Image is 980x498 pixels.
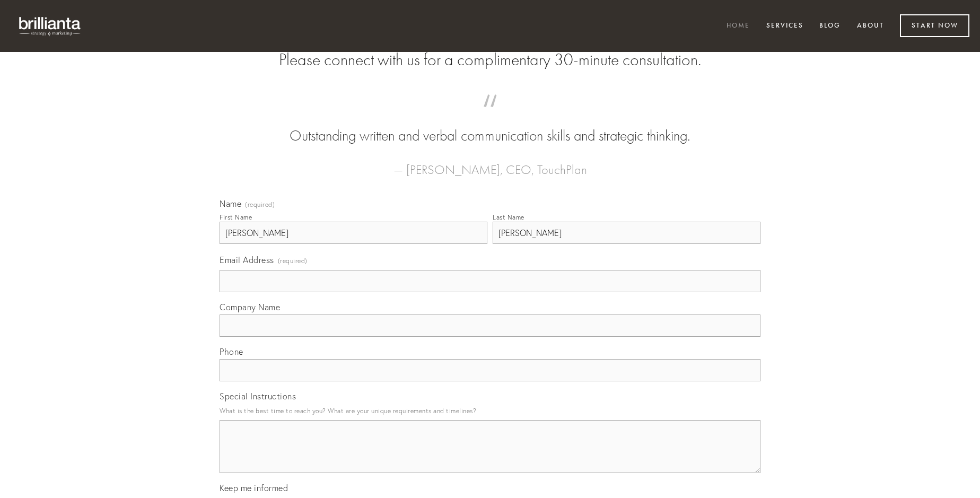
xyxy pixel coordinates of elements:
[220,198,241,209] span: Name
[220,213,252,221] div: First Name
[220,483,288,493] span: Keep me informed
[220,346,243,357] span: Phone
[237,146,743,180] figcaption: — [PERSON_NAME], CEO, TouchPlan
[900,14,969,37] a: Start Now
[278,254,308,268] span: (required)
[220,255,274,265] span: Email Address
[720,18,757,35] a: Home
[220,391,296,401] span: Special Instructions
[237,105,743,146] blockquote: Outstanding written and verbal communication skills and strategic thinking.
[850,18,891,35] a: About
[220,404,760,418] p: What is the best time to reach you? What are your unique requirements and timelines?
[245,202,275,208] span: (required)
[220,50,760,70] h2: Please connect with us for a complimentary 30-minute consultation.
[812,18,847,35] a: Blog
[237,105,743,126] span: “
[11,11,90,41] img: brillianta - research, strategy, marketing
[493,213,524,221] div: Last Name
[759,18,810,35] a: Services
[220,302,280,312] span: Company Name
